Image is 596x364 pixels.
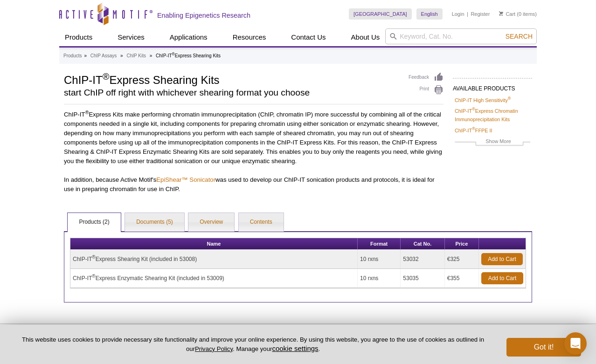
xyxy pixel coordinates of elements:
td: €355 [445,269,479,288]
a: Resources [227,28,272,46]
a: Products (2) [68,213,120,232]
button: Search [503,32,535,41]
p: In addition, because Active Motif's was used to develop our ChIP-IT sonication products and proto... [64,175,444,194]
a: Products [59,28,98,46]
td: 10 rxns [358,250,401,269]
li: ChIP-IT Express Shearing Kits [156,53,221,58]
button: cookie settings [272,344,318,352]
a: Products [63,52,82,60]
a: [GEOGRAPHIC_DATA] [349,8,412,20]
a: ChIP Assays [90,52,117,60]
sup: ® [172,52,175,56]
a: Applications [164,28,213,46]
th: Name [70,238,358,250]
td: ChIP-IT Express Enzymatic Shearing Kit (included in 53009) [70,269,358,288]
a: ChIP Kits [126,52,146,60]
a: Overview [188,213,234,232]
td: €325 [445,250,479,269]
h2: AVAILABLE PRODUCTS [453,78,532,95]
a: EpiShear™ Sonicator [156,176,215,183]
td: 53032 [401,250,444,269]
a: ChIP-IT®Express Chromatin Immunoprecipitation Kits [455,107,530,124]
h2: start ChIP off right with whichever shearing format you choose [64,89,399,97]
sup: ® [103,71,110,82]
a: ChIP-IT High Sensitivity® [455,96,511,104]
sup: ® [92,254,95,260]
li: » [84,53,87,58]
a: Contact Us [285,28,331,46]
th: Price [445,238,479,250]
th: Format [358,238,401,250]
a: Login [452,11,464,17]
h1: ChIP-IT Express Shearing Kits [64,72,399,86]
a: Add to Cart [481,253,523,265]
img: Your Cart [499,11,503,16]
a: Print [409,85,444,95]
a: Show More [455,137,530,148]
a: Privacy Policy [195,345,233,352]
li: (0 items) [499,8,537,20]
li: » [150,53,152,58]
td: 53035 [401,269,444,288]
td: 10 rxns [358,269,401,288]
td: ChIP-IT Express Shearing Kit (included in 53008) [70,250,358,269]
a: Cart [499,11,515,17]
sup: ® [472,107,475,112]
li: » [120,53,123,58]
a: Register [471,11,490,17]
span: Search [506,33,533,40]
button: Got it! [506,338,581,357]
a: About Us [346,28,386,46]
a: ChIP-IT®FFPE II [455,126,492,135]
div: Open Intercom Messenger [564,332,587,355]
a: Feedback [409,72,444,82]
sup: ® [85,110,89,115]
a: Documents (5) [125,213,184,232]
sup: ® [472,126,475,131]
sup: ® [508,96,511,101]
a: Contents [239,213,284,232]
li: | [467,8,468,20]
a: Services [112,28,150,46]
a: Add to Cart [481,272,523,284]
input: Keyword, Cat. No. [385,28,537,44]
th: Cat No. [401,238,444,250]
a: English [416,8,443,20]
p: This website uses cookies to provide necessary site functionality and improve your online experie... [15,336,491,353]
p: ChIP-IT Express Kits make performing chromatin immunoprecipitation (ChIP, chromatin IP) more succ... [64,110,444,166]
h2: Enabling Epigenetics Research [157,11,250,20]
img: Active Motif, [59,324,166,362]
sup: ® [92,274,95,279]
